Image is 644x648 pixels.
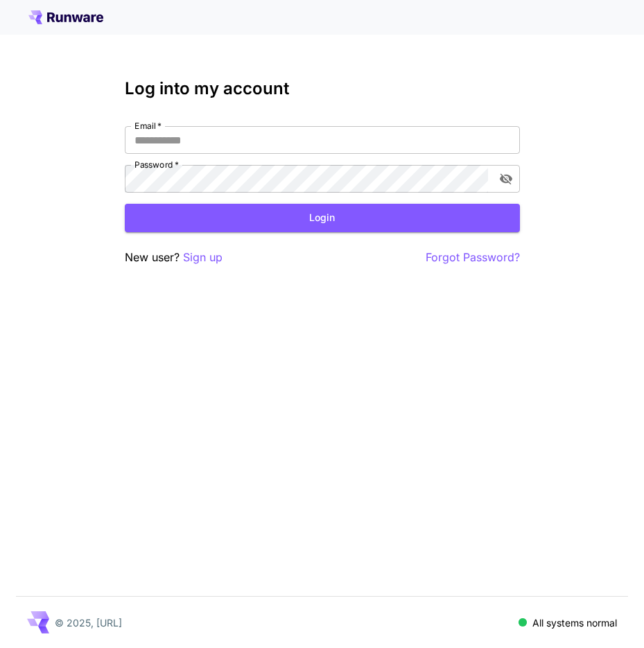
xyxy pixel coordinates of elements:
[426,249,520,266] button: Forgot Password?
[532,615,617,630] p: All systems normal
[125,249,223,266] p: New user?
[55,615,122,630] p: © 2025, [URL]
[134,159,179,170] label: Password
[134,120,162,132] label: Email
[125,79,520,98] h3: Log into my account
[183,249,223,266] button: Sign up
[494,166,519,191] button: toggle password visibility
[125,204,520,232] button: Login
